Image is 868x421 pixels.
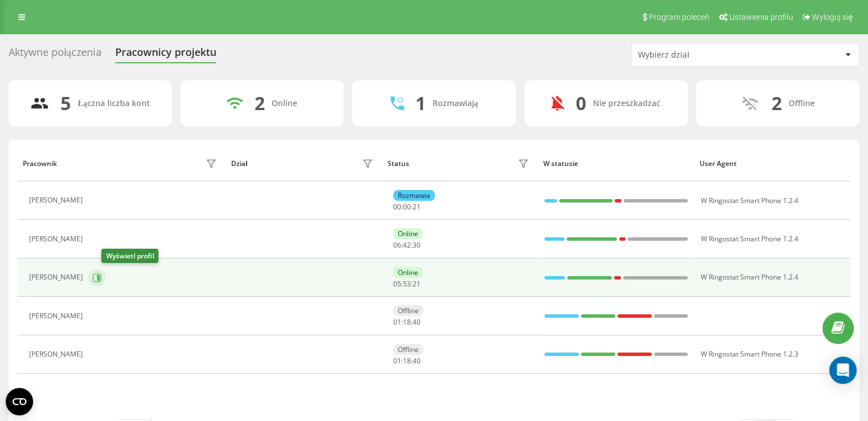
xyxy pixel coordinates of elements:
div: Offline [393,344,423,355]
span: Ustawienia profilu [729,13,793,22]
span: 53 [403,279,411,289]
div: Wyświetl profil [102,249,159,263]
div: : : [393,203,421,211]
div: Dział [231,160,247,168]
span: Program poleceń [649,13,709,22]
div: Online [393,267,423,278]
div: 0 [576,92,586,114]
div: : : [393,241,421,249]
div: W statusie [543,160,689,168]
div: [PERSON_NAME] [29,196,86,204]
div: Online [393,228,423,239]
div: [PERSON_NAME] [29,235,86,243]
span: 30 [413,240,421,250]
div: 1 [415,92,426,114]
span: W Ringostat Smart Phone 1.2.4 [700,196,798,205]
span: 00 [393,202,401,212]
span: 40 [413,317,421,327]
span: 42 [403,240,411,250]
div: 2 [255,92,265,114]
div: Open Intercom Messenger [829,357,857,384]
span: W Ringostat Smart Phone 1.2.4 [700,272,798,282]
div: Łączna liczba kont [78,99,150,108]
div: Status [387,160,409,168]
span: 18 [403,317,411,327]
span: 05 [393,279,401,289]
div: Pracownik [23,160,57,168]
span: W Ringostat Smart Phone 1.2.4 [700,234,798,244]
span: 18 [403,356,411,366]
div: : : [393,357,421,365]
div: Rozmawia [393,190,435,201]
span: Wyloguj się [812,13,853,22]
div: Pracownicy projektu [115,46,216,64]
div: [PERSON_NAME] [29,312,86,320]
div: [PERSON_NAME] [29,273,86,281]
div: Nie przeszkadzać [593,99,660,108]
div: : : [393,318,421,326]
div: User Agent [700,160,845,168]
div: [PERSON_NAME] [29,350,86,358]
span: 06 [393,240,401,250]
div: 2 [771,92,781,114]
span: W Ringostat Smart Phone 1.2.3 [700,349,798,359]
span: 40 [413,356,421,366]
span: 21 [413,202,421,212]
span: 01 [393,317,401,327]
span: 01 [393,356,401,366]
div: Wybierz dział [638,50,774,60]
div: Offline [788,99,814,108]
div: : : [393,280,421,288]
div: 5 [60,92,71,114]
div: Aktywne połączenia [9,46,102,64]
span: 00 [403,202,411,212]
span: 21 [413,279,421,289]
button: Open CMP widget [6,388,33,415]
div: Online [272,99,297,108]
div: Rozmawiają [433,99,478,108]
div: Offline [393,305,423,316]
